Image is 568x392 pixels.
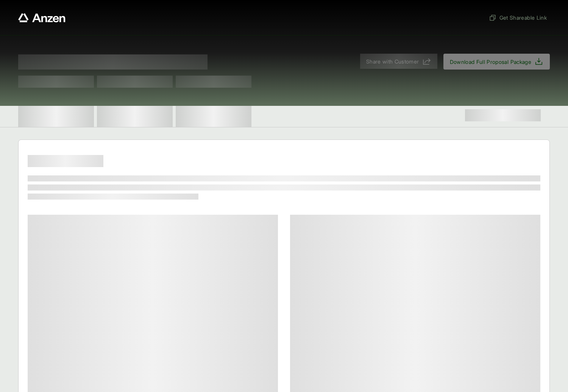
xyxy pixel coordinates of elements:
span: Get Shareable Link [489,14,547,22]
span: Test [176,76,251,88]
button: Get Shareable Link [486,11,550,25]
span: Share with Customer [366,57,419,65]
span: Proposal for [18,54,208,70]
span: Test [18,76,94,88]
span: Test [97,76,173,88]
a: Anzen website [18,13,66,22]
